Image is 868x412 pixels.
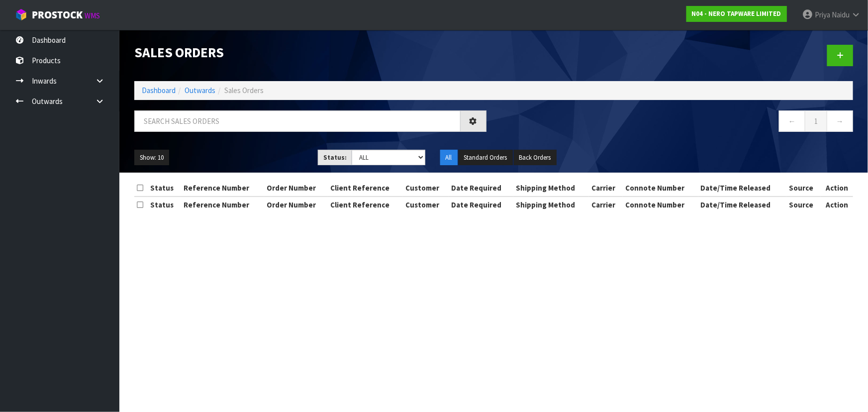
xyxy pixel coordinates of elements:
[224,86,264,95] span: Sales Orders
[449,180,513,196] th: Date Required
[440,150,458,166] button: All
[403,180,449,196] th: Customer
[134,45,486,60] h1: Sales Orders
[85,11,100,20] small: WMS
[134,110,461,132] input: Search sales orders
[264,180,328,196] th: Order Number
[328,197,403,212] th: Client Reference
[264,197,328,212] th: Order Number
[501,110,854,135] nav: Page navigation
[698,180,786,196] th: Date/Time Released
[148,180,181,196] th: Status
[589,197,623,212] th: Carrier
[827,110,853,132] a: →
[786,197,821,212] th: Source
[328,180,403,196] th: Client Reference
[589,180,623,196] th: Carrier
[698,197,786,212] th: Date/Time Released
[459,150,513,166] button: Standard Orders
[181,180,264,196] th: Reference Number
[786,180,821,196] th: Source
[832,10,850,19] span: Naidu
[623,197,698,212] th: Connote Number
[513,197,589,212] th: Shipping Method
[32,8,83,21] span: ProStock
[514,150,557,166] button: Back Orders
[142,86,176,95] a: Dashboard
[821,180,853,196] th: Action
[513,180,589,196] th: Shipping Method
[181,197,264,212] th: Reference Number
[323,153,347,162] strong: Status:
[15,8,27,21] img: cube-alt.png
[449,197,513,212] th: Date Required
[148,197,181,212] th: Status
[815,10,830,19] span: Priya
[623,180,698,196] th: Connote Number
[821,197,853,212] th: Action
[779,110,805,132] a: ←
[686,6,787,22] a: N04 - NERO TAPWARE LIMITED
[403,197,449,212] th: Customer
[692,9,781,18] strong: N04 - NERO TAPWARE LIMITED
[805,110,827,132] a: 1
[185,86,215,95] a: Outwards
[134,150,169,166] button: Show: 10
